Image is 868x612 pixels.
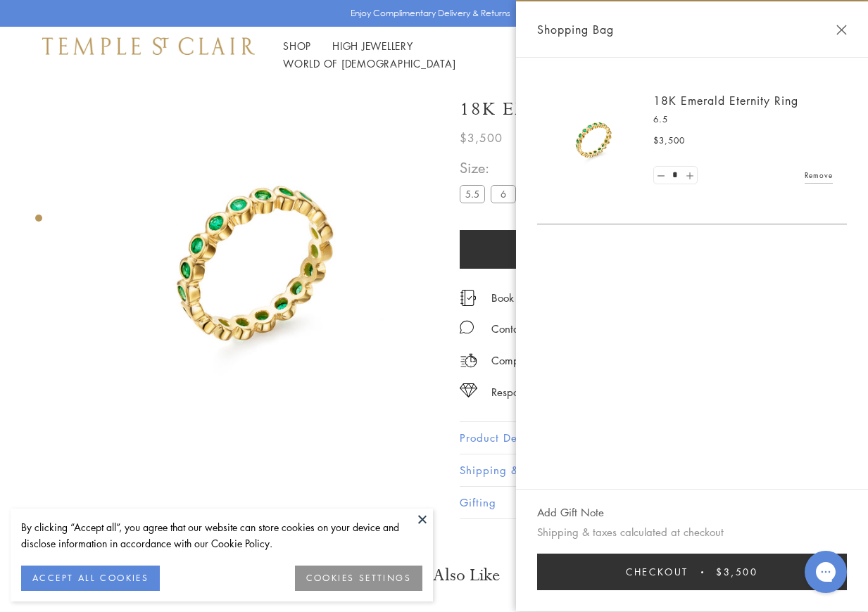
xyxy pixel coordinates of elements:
[491,185,516,203] label: 6
[460,422,826,454] button: Product Details
[332,39,413,53] a: High JewelleryHigh Jewellery
[537,554,847,590] button: Checkout $3,500
[716,564,758,580] span: $3,500
[460,487,826,518] button: Gifting
[537,20,614,39] span: Shopping Bag
[460,185,485,203] label: 5.5
[283,37,574,72] nav: Main navigation
[491,352,662,369] p: Complimentary Delivery and Returns
[295,566,422,591] button: COOKIES SETTINGS
[654,167,668,184] a: Set quantity to 0
[460,383,477,397] img: icon_sourcing.svg
[56,564,812,587] h3: You May Also Like
[70,83,439,451] img: R16800-EM65
[460,97,765,122] h1: 18K Emerald Eternity Ring
[653,113,833,127] p: 6.5
[42,37,255,54] img: Temple St. Clair
[460,290,477,306] img: icon_appointment.svg
[682,167,696,184] a: Set quantity to 2
[491,383,589,401] div: Responsible Sourcing
[21,519,422,552] div: By clicking “Accept all”, you agree that our website can store cookies on your device and disclos...
[460,156,646,179] span: Size:
[551,98,636,183] img: R16800-EM65
[836,25,847,35] button: Close Shopping Bag
[805,167,833,183] a: Remove
[283,39,311,53] a: ShopShop
[626,564,688,580] span: Checkout
[460,352,477,369] img: icon_delivery.svg
[537,523,847,541] p: Shipping & taxes calculated at checkout
[491,290,592,305] a: Book an Appointment
[351,6,510,20] p: Enjoy Complimentary Delivery & Returns
[21,566,160,591] button: ACCEPT ALL COOKIES
[653,134,685,148] span: $3,500
[491,320,605,338] div: Contact an Ambassador
[460,230,778,269] button: Add to bag
[460,454,826,486] button: Shipping & Returns
[283,56,455,70] a: World of [DEMOGRAPHIC_DATA]World of [DEMOGRAPHIC_DATA]
[537,504,604,521] button: Add Gift Note
[653,93,798,108] a: 18K Emerald Eternity Ring
[460,129,503,147] span: $3,500
[35,211,42,233] div: Product gallery navigation
[798,546,854,598] iframe: Gorgias live chat messenger
[460,320,474,334] img: MessageIcon-01_2.svg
